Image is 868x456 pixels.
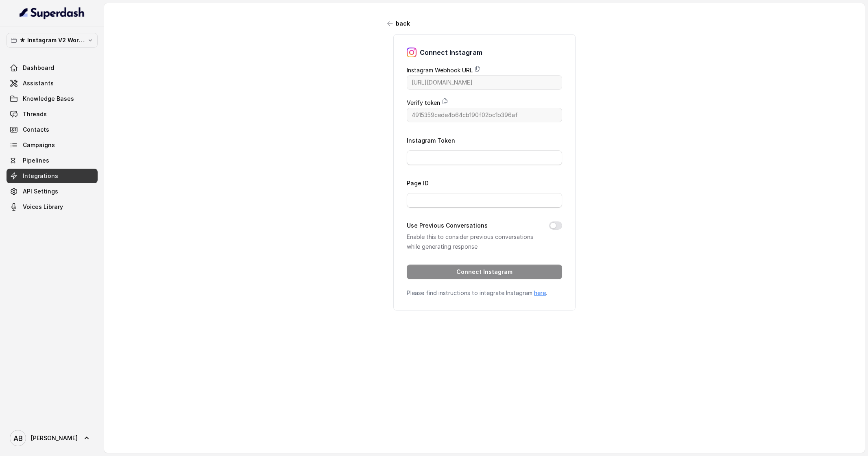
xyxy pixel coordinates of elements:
span: Assistants [23,79,54,87]
button: back [383,16,415,31]
label: Page ID [407,180,429,187]
span: Integrations [23,172,58,180]
a: Contacts [7,122,98,137]
span: Dashboard [23,64,54,72]
a: Threads [7,107,98,122]
p: Enable this to consider previous conversations while generating response [407,232,536,252]
a: Knowledge Bases [7,91,98,106]
img: instagram.04eb0078a085f83fc525.png [407,48,417,57]
span: API Settings [23,187,58,195]
label: Use Previous Conversations [407,221,488,230]
span: Campaigns [23,141,55,149]
span: Pipelines [23,156,49,165]
span: [PERSON_NAME] [31,434,78,442]
label: Verify token [407,98,440,108]
span: Contacts [23,126,49,134]
a: Voices Library [7,200,98,214]
span: Knowledge Bases [23,95,74,103]
p: ★ Instagram V2 Workspace [20,35,85,45]
a: [PERSON_NAME] [7,427,98,449]
a: Assistants [7,76,98,91]
a: Campaigns [7,138,98,152]
a: Integrations [7,169,98,183]
label: Instagram Token [407,137,455,144]
a: Pipelines [7,153,98,168]
a: Dashboard [7,61,98,75]
span: Voices Library [23,203,63,211]
a: here [534,289,546,296]
label: Instagram Webhook URL [407,65,473,75]
a: API Settings [7,184,98,199]
p: Please find instructions to integrate Instagram . [407,289,562,297]
span: Threads [23,110,47,118]
text: AB [13,434,23,443]
button: Connect Instagram [407,265,562,279]
button: ★ Instagram V2 Workspace [7,33,98,48]
img: light.svg [20,7,85,20]
h3: Connect Instagram [420,48,482,57]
